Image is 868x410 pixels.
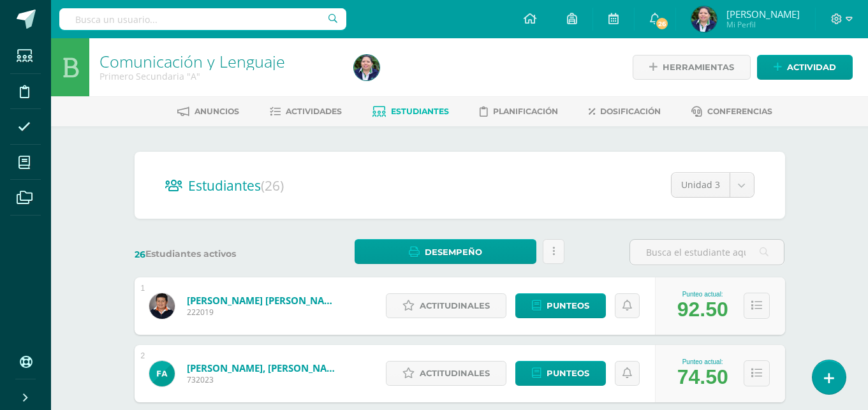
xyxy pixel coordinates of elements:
a: Herramientas [633,55,751,80]
span: Desempeño [425,240,482,264]
span: Dosificación [600,106,661,116]
a: Actitudinales [386,293,506,318]
span: Actitudinales [420,294,490,318]
span: Anuncios [195,106,239,116]
a: Planificación [480,101,558,122]
a: Actividad [757,55,853,80]
a: Anuncios [177,101,239,122]
div: Punteo actual: [677,358,728,365]
img: 856d3cc1f5a80382c508957f5071ec2f.png [149,293,175,319]
a: Estudiantes [372,101,449,122]
h1: Comunicación y Lenguaje [99,52,339,70]
div: 92.50 [677,298,728,321]
input: Busca un usuario... [59,8,346,30]
span: (26) [261,177,284,194]
span: [PERSON_NAME] [726,8,800,20]
img: a96fe352e1c998628a4a62c8d264cdd5.png [691,6,717,32]
a: Actividades [270,101,342,122]
div: 1 [141,284,145,293]
span: 732023 [187,374,340,385]
span: Estudiantes [188,177,284,194]
div: Punteo actual: [677,291,728,298]
span: Unidad 3 [681,173,720,197]
span: 222019 [187,307,340,318]
input: Busca el estudiante aquí... [630,240,784,265]
span: Actitudinales [420,362,490,385]
img: a96fe352e1c998628a4a62c8d264cdd5.png [354,55,379,80]
span: Herramientas [663,55,734,79]
label: Estudiantes activos [135,248,290,260]
a: Punteos [515,293,606,318]
a: [PERSON_NAME] [PERSON_NAME] [187,294,340,307]
img: 763286b963c882da353f766db6db3ea2.png [149,361,175,386]
a: Actitudinales [386,361,506,386]
span: Actividades [286,106,342,116]
span: 26 [135,249,145,260]
span: Punteos [547,362,589,385]
span: Mi Perfil [726,19,800,30]
div: 2 [141,351,145,360]
div: Primero Secundaria 'A' [99,70,339,82]
a: Punteos [515,361,606,386]
div: 74.50 [677,365,728,389]
span: Punteos [547,294,589,318]
a: Unidad 3 [672,173,754,197]
a: Dosificación [589,101,661,122]
span: Planificación [493,106,558,116]
span: Actividad [787,55,836,79]
a: Conferencias [691,101,772,122]
a: Comunicación y Lenguaje [99,50,285,72]
a: [PERSON_NAME], [PERSON_NAME] [187,362,340,374]
span: Estudiantes [391,106,449,116]
span: 26 [655,17,669,31]
span: Conferencias [707,106,772,116]
a: Desempeño [355,239,536,264]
